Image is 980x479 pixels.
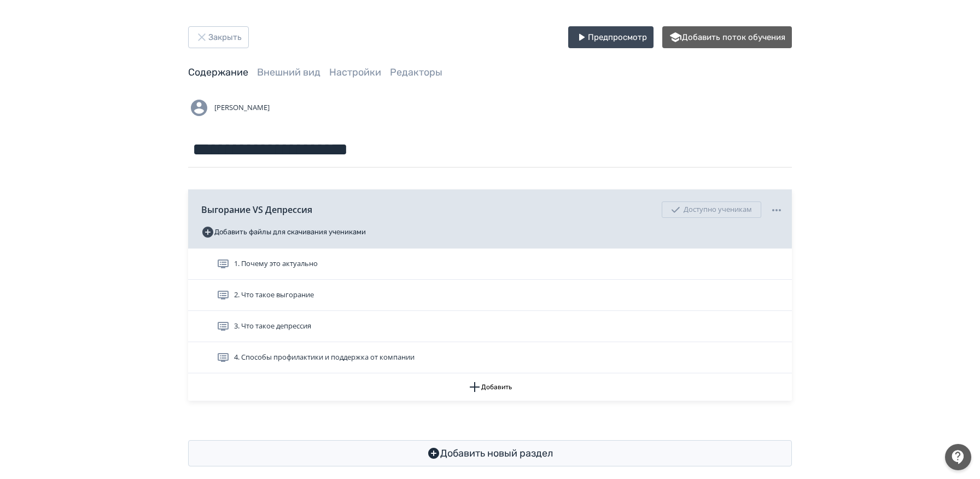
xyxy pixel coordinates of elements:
[188,373,792,401] button: Добавить
[188,26,249,48] button: Закрыть
[188,440,792,466] button: Добавить новый раздел
[188,66,248,78] a: Содержание
[201,203,312,216] span: Выгорание VS Депрессия
[234,321,311,332] span: 3. Что такое депрессия
[188,249,792,280] div: 1. Почему это актуально
[390,66,442,78] a: Редакторы
[234,290,314,301] span: 2. Что такое выгорание
[234,352,415,363] span: 4. Способы профилактики и поддержка от компании
[214,102,270,113] span: [PERSON_NAME]
[234,258,318,269] span: 1. Почему это актуально
[568,26,654,48] button: Предпросмотр
[257,66,320,78] a: Внешний вид
[662,201,761,218] div: Доступно ученикам
[201,223,366,241] button: Добавить файлы для скачивания учениками
[329,66,381,78] a: Настройки
[188,311,792,342] div: 3. Что такое депрессия
[188,280,792,311] div: 2. Что такое выгорание
[188,342,792,373] div: 4. Способы профилактики и поддержка от компании
[662,26,792,48] button: Добавить поток обучения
